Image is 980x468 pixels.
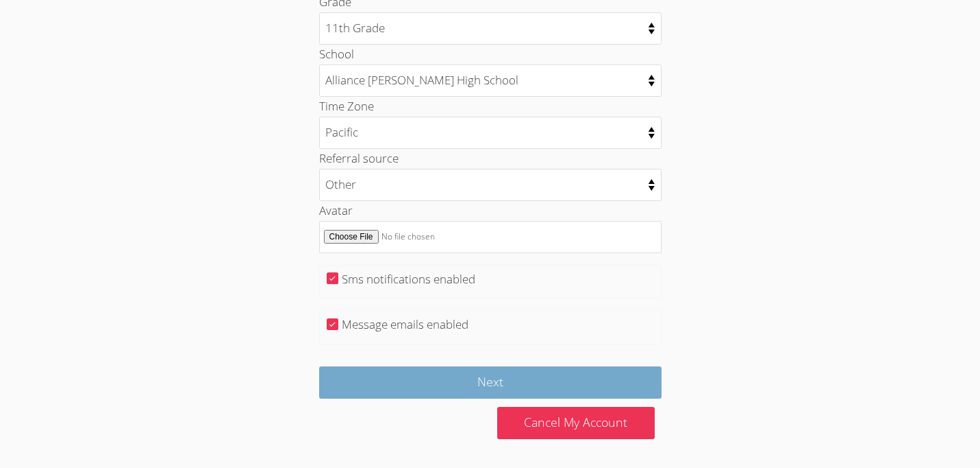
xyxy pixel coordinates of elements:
[497,407,655,439] a: Cancel My Account
[342,271,475,287] label: Sms notifications enabled
[342,316,468,332] label: Message emails enabled
[319,202,353,218] label: Avatar
[319,150,399,166] label: Referral source
[319,98,374,114] label: Time Zone
[319,46,354,62] label: School
[319,366,662,399] input: Next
